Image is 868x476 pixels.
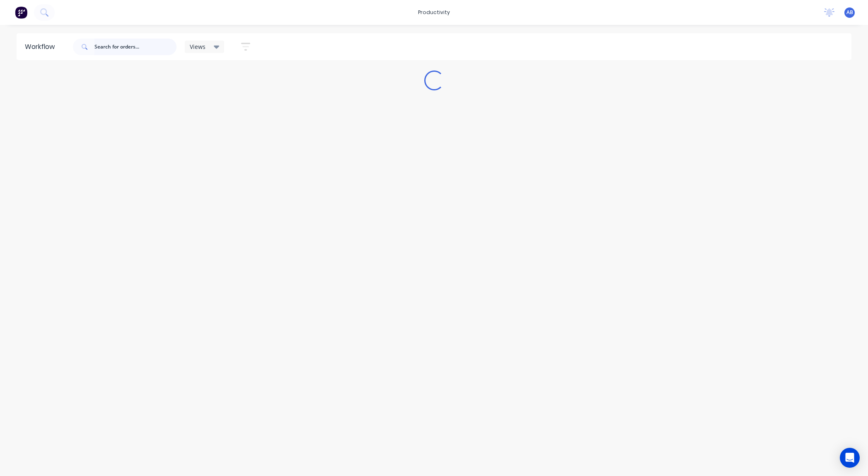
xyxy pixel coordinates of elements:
[25,42,59,52] div: Workflow
[846,9,853,16] span: AB
[190,42,206,51] span: Views
[840,448,860,468] div: Open Intercom Messenger
[15,6,27,19] img: Factory
[414,6,454,19] div: productivity
[94,39,177,55] input: Search for orders...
